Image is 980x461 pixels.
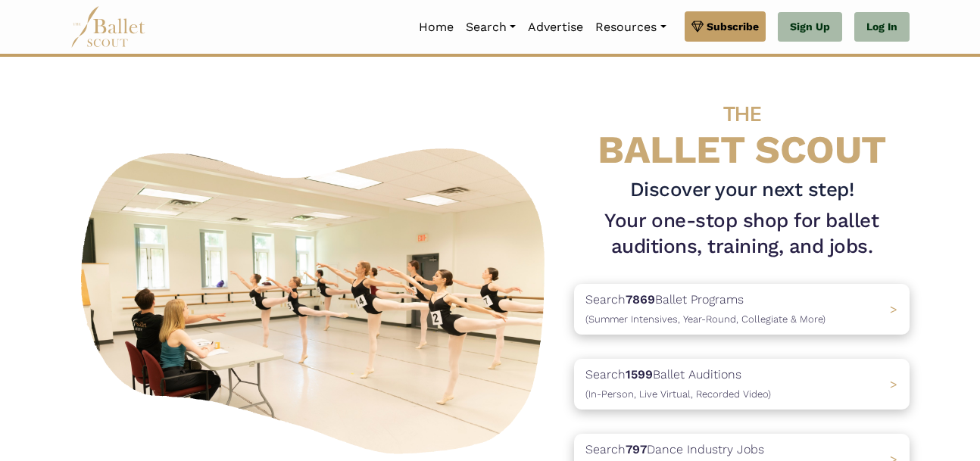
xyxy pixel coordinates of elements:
span: > [890,302,897,316]
span: (In-Person, Live Virtual, Recorded Video) [585,388,771,400]
h4: BALLET SCOUT [574,87,910,171]
b: 1599 [626,367,653,382]
b: 7869 [626,292,655,307]
a: Subscribe [685,11,766,42]
a: Sign Up [778,12,842,42]
a: Advertise [522,11,589,43]
h1: Your one-stop shop for ballet auditions, training, and jobs. [574,208,910,260]
p: Search Ballet Auditions [585,365,771,403]
a: Resources [589,11,672,43]
b: 797 [626,442,647,456]
span: Subscribe [707,18,759,35]
a: Log In [854,12,910,42]
a: Search1599Ballet Auditions(In-Person, Live Virtual, Recorded Video) > [574,359,910,410]
a: Home [413,11,460,43]
span: (Summer Intensives, Year-Round, Collegiate & More) [585,313,826,325]
p: Search Ballet Programs [585,290,826,329]
span: THE [723,101,761,126]
img: gem.svg [691,18,704,35]
a: Search7869Ballet Programs(Summer Intensives, Year-Round, Collegiate & More)> [574,284,910,335]
span: > [890,377,897,391]
a: Search [460,11,522,43]
h3: Discover your next step! [574,177,910,203]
